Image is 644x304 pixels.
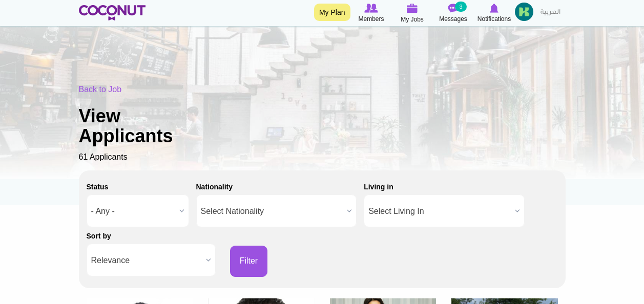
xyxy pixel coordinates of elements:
[201,195,343,228] span: Select Nationality
[87,182,109,192] label: Status
[368,195,511,228] span: Select Living In
[535,3,566,23] a: العربية
[474,3,515,24] a: Notifications Notifications
[490,4,498,13] img: Notifications
[433,3,474,24] a: Messages Messages 3
[230,246,268,277] button: Filter
[79,106,207,146] h1: View Applicants
[401,14,424,25] span: My Jobs
[91,244,202,277] span: Relevance
[79,84,566,163] div: 61 Applicants
[439,14,467,24] span: Messages
[364,182,393,192] label: Living in
[477,14,511,24] span: Notifications
[91,195,175,228] span: - Any -
[79,85,122,94] a: Back to Job
[392,3,433,25] a: My Jobs My Jobs
[351,3,392,24] a: Browse Members Members
[455,2,466,12] small: 3
[358,14,384,24] span: Members
[314,4,350,21] a: My Plan
[407,4,418,13] img: My Jobs
[364,4,378,13] img: Browse Members
[87,231,111,241] label: Sort by
[79,5,146,20] img: Home
[448,4,459,13] img: Messages
[196,182,233,192] label: Nationality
